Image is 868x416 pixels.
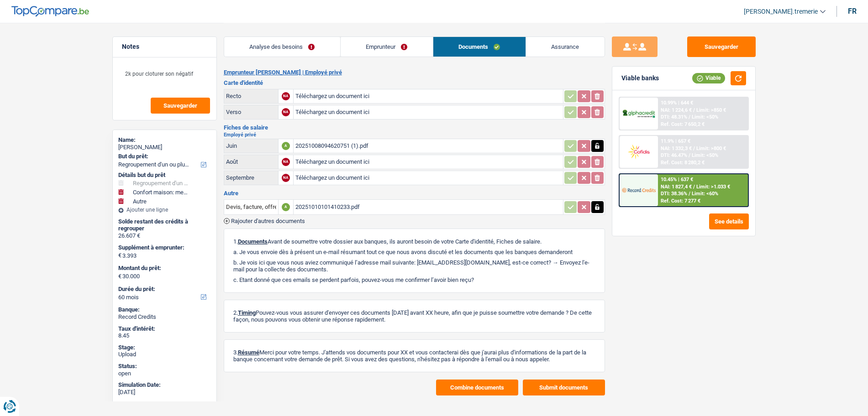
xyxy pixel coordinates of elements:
p: c. Etant donné que ces emails se perdent parfois, pouvez-vous me confirmer l’avoir bien reçu? [233,276,595,283]
img: Cofidis [622,143,656,160]
span: Timing [238,309,256,316]
div: Juin [226,142,276,149]
div: 10.99% | 644 € [661,100,693,106]
div: Août [226,158,276,165]
div: 26.607 € [118,232,211,239]
p: 3. Merci pour votre temps. J'attends vos documents pour XX et vous contacterai dès que j'aurai p... [233,349,595,363]
span: / [693,107,695,113]
span: Limit: <50% [692,114,718,120]
div: NA [282,158,290,166]
div: Septembre [226,174,276,181]
div: 11.9% | 657 € [661,138,690,144]
h5: Notes [122,43,207,51]
button: Sauvegarder [687,36,756,57]
div: fr [848,7,857,16]
div: Solde restant des crédits à regrouper [118,218,211,232]
div: [PERSON_NAME] [118,144,211,151]
h2: Emprunteur [PERSON_NAME] | Employé privé [224,69,605,76]
div: Simulation Date: [118,381,211,389]
label: Durée du prêt: [118,286,209,293]
div: NA [282,92,290,100]
span: / [689,114,690,120]
div: Taux d'intérêt: [118,325,211,333]
span: / [689,152,690,158]
a: Analyse des besoins [224,37,340,57]
img: TopCompare Logo [11,6,89,17]
span: € [118,273,121,280]
p: 2. Pouvez-vous vous assurer d'envoyer ces documents [DATE] avant XX heure, afin que je puisse sou... [233,309,595,323]
div: NA [282,174,290,182]
div: Ref. Cost: 7 650,2 € [661,121,705,127]
div: A [282,203,290,211]
div: Upload [118,351,211,358]
span: Limit: <50% [692,152,718,158]
a: [PERSON_NAME].tremerie [736,4,826,19]
img: AlphaCredit [622,109,656,119]
p: 1. Avant de soumettre votre dossier aux banques, ils auront besoin de votre Carte d'identité, Fic... [233,238,595,245]
label: Montant du prêt: [118,265,209,272]
div: 20251010101410233.pdf [295,200,561,214]
div: open [118,370,211,377]
span: Documents [238,238,268,245]
span: / [693,146,695,151]
span: Limit: >1.033 € [696,184,730,190]
p: a. Je vous envoie dès à présent un e-mail résumant tout ce que nous avons discuté et les doc... [233,249,595,255]
h2: Employé privé [224,132,605,137]
div: Stage: [118,344,211,351]
label: But du prêt: [118,153,209,160]
div: Status: [118,363,211,370]
span: Rajouter d'autres documents [231,218,305,224]
div: Détails but du prêt [118,172,211,179]
div: 20251008094620751 (1).pdf [295,139,561,153]
label: Supplément à emprunter: [118,244,209,251]
div: Banque: [118,306,211,313]
a: Documents [433,37,526,57]
img: Record Credits [622,182,656,198]
div: Viable [692,73,725,83]
button: Sauvegarder [151,98,210,114]
span: DTI: 38.36% [661,191,687,197]
div: Verso [226,109,276,115]
button: Submit documents [523,380,605,395]
span: NAI: 1 827,4 € [661,184,692,190]
span: Résumé [238,349,259,356]
span: Limit: >800 € [696,146,726,151]
button: See details [709,213,749,229]
div: Name: [118,136,211,144]
span: € [118,252,121,259]
span: Limit: <60% [692,191,718,197]
div: Viable banks [621,74,659,82]
div: 10.45% | 637 € [661,177,693,182]
div: Ref. Cost: 7 277 € [661,198,700,204]
div: A [282,142,290,150]
div: Record Credits [118,313,211,321]
a: Assurance [526,37,605,57]
span: / [689,191,690,197]
span: NAI: 1 224,6 € [661,107,692,113]
div: Recto [226,93,276,99]
span: Limit: >850 € [696,107,726,113]
span: DTI: 48.31% [661,114,687,120]
span: / [693,184,695,190]
h3: Carte d'identité [224,80,605,86]
h3: Autre [224,190,605,196]
button: Combine documents [436,380,518,395]
div: Ref. Cost: 8 280,2 € [661,160,705,166]
div: Ajouter une ligne [118,207,211,213]
button: Rajouter d'autres documents [224,218,305,224]
span: DTI: 46.47% [661,152,687,158]
a: Emprunteur [341,37,433,57]
h3: Fiches de salaire [224,125,605,130]
div: [DATE] [118,389,211,396]
span: [PERSON_NAME].tremerie [744,8,818,16]
p: b. Je vois ici que vous nous aviez communiqué l’adresse mail suivante: [EMAIL_ADDRESS][DOMAIN_NA... [233,259,595,273]
span: Sauvegarder [163,103,197,109]
div: 8.45 [118,332,211,339]
div: NA [282,108,290,116]
span: NAI: 1 332,3 € [661,146,692,151]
